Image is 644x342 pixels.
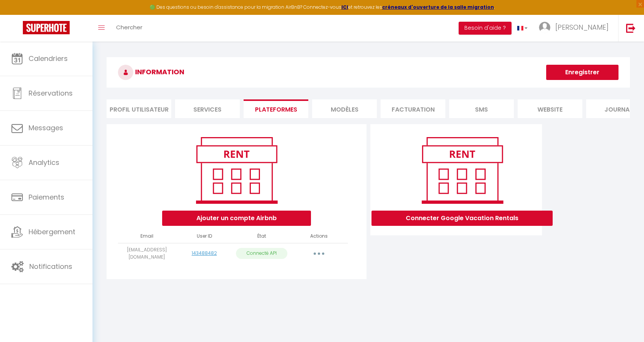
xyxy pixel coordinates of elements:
[162,211,311,226] button: Ajouter un compte Airbnb
[29,123,63,133] span: Messages
[29,227,75,237] span: Hébergement
[290,230,348,243] th: Actions
[29,192,64,202] span: Paiements
[116,23,142,31] span: Chercher
[414,134,511,207] img: rent.png
[382,4,494,10] a: créneaux d'ouverture de la salle migration
[546,65,618,80] button: Enregistrer
[29,54,68,63] span: Calendriers
[459,22,512,35] button: Besoin d'aide ?
[6,3,29,26] button: Ouvrir le widget de chat LiveChat
[244,99,308,118] li: Plateformes
[381,99,445,118] li: Facturation
[175,230,233,243] th: User ID
[539,22,550,33] img: ...
[118,230,175,243] th: Email
[518,99,582,118] li: website
[110,15,148,42] a: Chercher
[341,4,348,10] a: ICI
[236,248,287,259] p: Connecté API
[107,57,630,88] h3: INFORMATION
[312,99,377,118] li: MODÈLES
[107,99,171,118] li: Profil Utilisateur
[371,211,553,226] button: Connecter Google Vacation Rentals
[29,158,59,167] span: Analytics
[626,23,636,33] img: logout
[175,99,240,118] li: Services
[188,134,285,207] img: rent.png
[29,262,72,271] span: Notifications
[449,99,514,118] li: SMS
[29,88,73,98] span: Réservations
[533,15,618,42] a: ... [PERSON_NAME]
[192,250,217,256] a: 143488482
[233,230,290,243] th: État
[555,22,609,32] span: [PERSON_NAME]
[23,21,70,34] img: Super Booking
[118,243,175,264] td: [EMAIL_ADDRESS][DOMAIN_NAME]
